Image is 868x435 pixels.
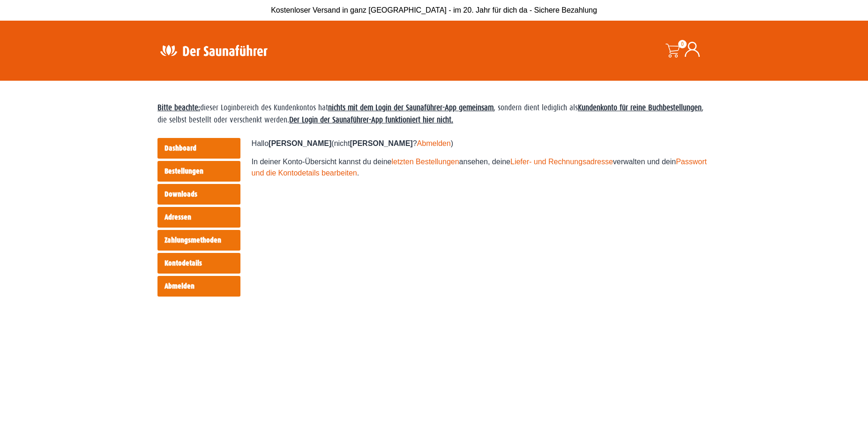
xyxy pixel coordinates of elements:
strong: Kundenkonto für reine Buchbestellungen [578,103,702,112]
span: Kostenloser Versand in ganz [GEOGRAPHIC_DATA] - im 20. Jahr für dich da - Sichere Bezahlung [271,6,597,14]
p: In deiner Konto-Übersicht kannst du deine ansehen, deine verwalten und dein . [252,156,711,179]
strong: Der Login der Saunaführer-App funktioniert hier nicht. [289,115,453,124]
a: Zahlungsmethoden [157,230,240,251]
a: Downloads [157,184,240,205]
span: Bitte beachte: [157,103,200,112]
span: 0 [678,40,687,48]
a: letzten Bestellungen [391,158,459,166]
a: Abmelden [417,139,451,147]
a: Abmelden [157,276,240,297]
a: Passwort und die Kontodetails bearbeiten [252,158,707,177]
a: Bestellungen [157,161,240,182]
strong: [PERSON_NAME] [269,139,331,147]
strong: nichts mit dem Login der Saunaführer-App gemeinsam [328,103,494,112]
a: Kontodetails [157,253,240,274]
strong: [PERSON_NAME] [350,139,412,147]
span: dieser Loginbereich des Kundenkontos hat , sondern dient lediglich als , die selbst bestellt oder... [157,103,703,124]
nav: Kontoseiten [157,138,240,299]
a: Adressen [157,207,240,228]
a: Liefer- und Rechnungsadresse [510,158,613,166]
a: Dashboard [157,138,240,159]
p: Hallo (nicht ? ) [252,138,711,149]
